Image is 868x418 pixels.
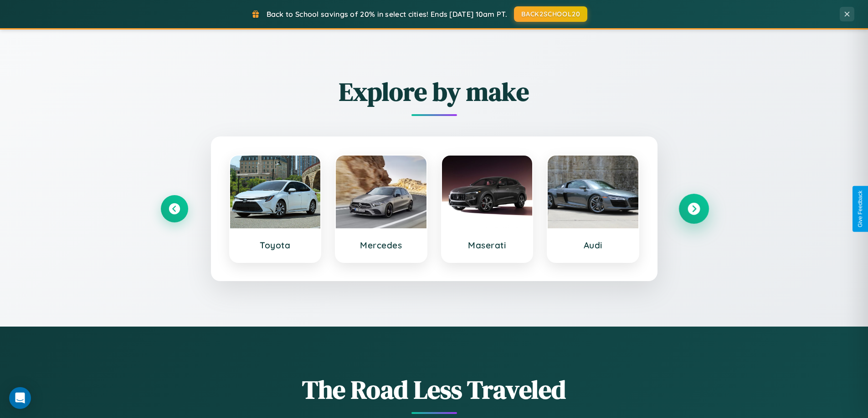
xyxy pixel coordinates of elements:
[514,6,587,22] button: BACK2SCHOOL20
[9,387,31,409] div: Open Intercom Messenger
[557,240,629,251] h3: Audi
[161,74,708,109] h2: Explore by make
[451,240,524,251] h3: Maserati
[345,240,417,251] h3: Mercedes
[857,191,863,227] div: Give Feedback
[161,372,708,407] h1: The Road Less Traveled
[267,10,507,19] span: Back to School savings of 20% in select cities! Ends [DATE] 10am PT.
[239,240,312,251] h3: Toyota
